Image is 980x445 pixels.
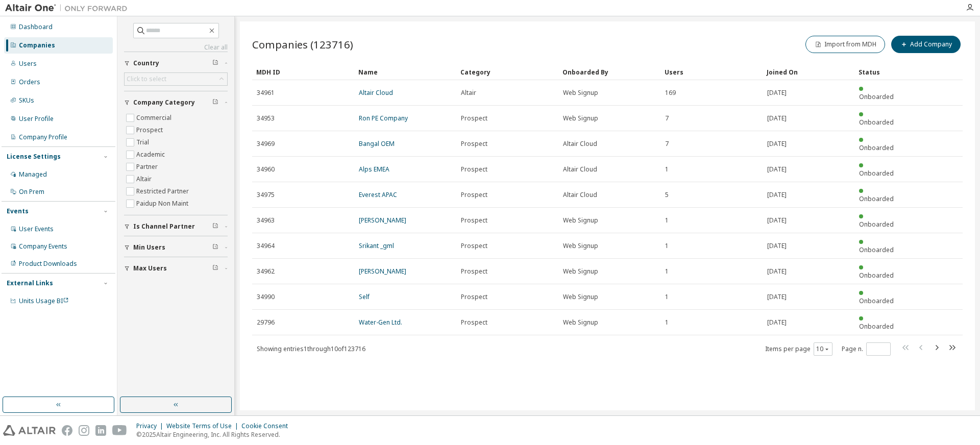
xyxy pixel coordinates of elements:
span: 169 [665,89,676,97]
span: [DATE] [767,216,787,225]
span: 1 [665,318,669,327]
div: Dashboard [19,23,53,31]
span: Web Signup [563,89,598,97]
a: Water-Gen Ltd. [359,318,402,327]
span: Onboarded [859,322,894,331]
span: 34990 [257,293,275,301]
span: 34953 [257,114,275,122]
div: Company Events [19,242,67,251]
span: Prospect [461,293,487,301]
div: User Events [19,225,54,233]
span: Web Signup [563,267,598,276]
span: Web Signup [563,293,598,301]
span: Prospect [461,267,487,276]
span: [DATE] [767,114,787,122]
span: Prospect [461,140,487,148]
span: Page n. [842,342,891,356]
div: Managed [19,170,47,179]
span: Onboarded [859,194,894,203]
span: 29796 [257,318,275,327]
span: Company Category [133,98,195,107]
div: Cookie Consent [241,422,294,430]
span: Clear filter [212,264,218,273]
span: Onboarded [859,296,894,305]
span: Web Signup [563,242,598,250]
span: 1 [665,267,669,276]
div: Events [7,207,29,215]
label: Altair [136,173,154,185]
span: 34964 [257,242,275,250]
button: Max Users [124,257,228,280]
span: Altair [461,89,476,97]
span: 5 [665,191,669,199]
span: Prospect [461,242,487,250]
span: [DATE] [767,191,787,199]
span: Clear filter [212,243,218,252]
a: Bangal OEM [359,139,395,148]
label: Trial [136,136,151,149]
img: facebook.svg [62,425,72,436]
button: Min Users [124,236,228,259]
label: Commercial [136,112,174,124]
span: [DATE] [767,140,787,148]
span: Prospect [461,191,487,199]
span: 34962 [257,267,275,276]
div: Users [19,60,37,68]
a: Clear all [124,43,228,52]
a: Srikant _gml [359,241,394,250]
span: 7 [665,140,669,148]
span: Clear filter [212,59,218,67]
button: Import from MDH [805,36,885,53]
span: Clear filter [212,222,218,231]
a: Altair Cloud [359,88,393,97]
span: Web Signup [563,318,598,327]
div: Privacy [136,422,166,430]
button: Company Category [124,91,228,114]
span: Onboarded [859,118,894,127]
span: Prospect [461,318,487,327]
span: 34961 [257,89,275,97]
span: Is Channel Partner [133,222,195,231]
div: Name [358,64,452,80]
img: Altair One [5,3,133,13]
div: Onboarded By [562,64,656,80]
button: Add Company [891,36,961,53]
span: Min Users [133,243,165,252]
div: Users [665,64,758,80]
span: Country [133,59,159,67]
span: 34975 [257,191,275,199]
span: [DATE] [767,89,787,97]
span: Altair Cloud [563,140,597,148]
img: linkedin.svg [95,425,106,436]
span: Clear filter [212,98,218,107]
span: Max Users [133,264,167,273]
div: On Prem [19,188,44,196]
span: 1 [665,216,669,225]
div: Category [460,64,554,80]
span: Items per page [765,342,832,356]
span: Onboarded [859,271,894,280]
span: Prospect [461,114,487,122]
div: Website Terms of Use [166,422,241,430]
span: Onboarded [859,245,894,254]
a: [PERSON_NAME] [359,267,406,276]
span: Showing entries 1 through 10 of 123716 [257,344,365,353]
span: [DATE] [767,318,787,327]
span: Onboarded [859,143,894,152]
label: Prospect [136,124,165,136]
span: 34963 [257,216,275,225]
span: 1 [665,293,669,301]
span: Onboarded [859,169,894,178]
img: youtube.svg [112,425,127,436]
div: MDH ID [256,64,350,80]
span: Units Usage BI [19,296,69,305]
button: Country [124,52,228,75]
div: Click to select [127,75,166,83]
span: 34960 [257,165,275,174]
span: Web Signup [563,216,598,225]
div: SKUs [19,96,34,105]
span: 1 [665,165,669,174]
div: Product Downloads [19,260,77,268]
div: Click to select [125,73,227,85]
span: 7 [665,114,669,122]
